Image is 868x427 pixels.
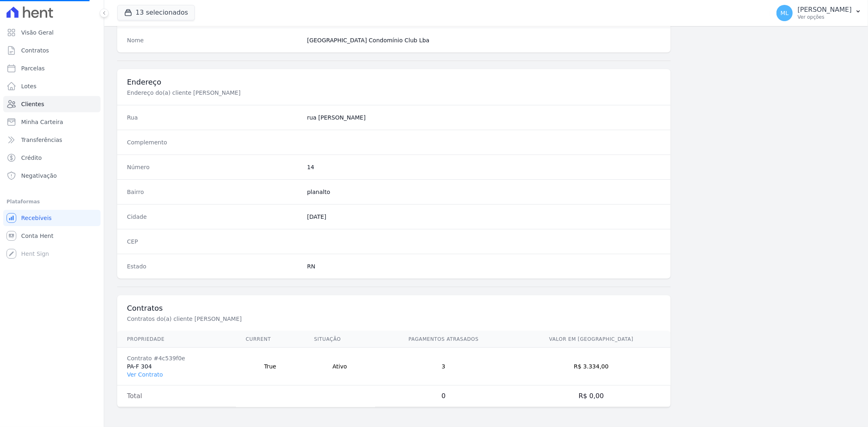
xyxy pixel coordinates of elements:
[3,132,101,148] a: Transferências
[3,60,101,76] a: Parcelas
[21,46,49,54] span: Contratos
[21,100,44,108] span: Clientes
[21,118,63,126] span: Minha Carteira
[117,331,236,348] th: Propriedade
[127,237,301,246] dt: CEP
[307,213,661,221] dd: [DATE]
[21,64,45,72] span: Parcelas
[304,331,375,348] th: Situação
[127,315,400,323] p: Contratos do(a) cliente [PERSON_NAME]
[21,136,62,144] span: Transferências
[798,6,852,14] p: [PERSON_NAME]
[3,96,101,112] a: Clientes
[770,2,868,24] button: ML [PERSON_NAME] Ver opções
[375,386,512,407] td: 0
[3,210,101,226] a: Recebíveis
[307,113,661,122] dd: rua [PERSON_NAME]
[127,354,226,362] div: Contrato #4c539f0e
[307,188,661,196] dd: planalto
[3,114,101,130] a: Minha Carteira
[236,331,304,348] th: Current
[512,386,671,407] td: R$ 0,00
[21,82,37,90] span: Lotes
[127,213,301,221] dt: Cidade
[3,42,101,59] a: Contratos
[127,303,661,313] h3: Contratos
[3,150,101,166] a: Crédito
[21,214,52,222] span: Recebíveis
[127,138,301,146] dt: Complemento
[21,232,53,240] span: Conta Hent
[307,262,661,270] dd: RN
[117,348,236,386] td: PA-F 304
[375,331,512,348] th: Pagamentos Atrasados
[127,371,163,378] a: Ver Contrato
[117,386,236,407] td: Total
[3,228,101,244] a: Conta Hent
[127,163,301,171] dt: Número
[127,77,661,87] h3: Endereço
[304,348,375,386] td: Ativo
[307,36,661,44] dd: [GEOGRAPHIC_DATA] Condomínio Club Lba
[127,36,301,44] dt: Nome
[21,28,54,37] span: Visão Geral
[798,14,852,20] p: Ver opções
[127,89,400,97] p: Endereço do(a) cliente [PERSON_NAME]
[512,348,671,386] td: R$ 3.334,00
[236,348,304,386] td: True
[3,24,101,41] a: Visão Geral
[117,5,195,20] button: 13 selecionados
[21,154,42,162] span: Crédito
[781,10,789,16] span: ML
[3,78,101,94] a: Lotes
[375,348,512,386] td: 3
[21,172,57,180] span: Negativação
[512,331,671,348] th: Valor em [GEOGRAPHIC_DATA]
[127,113,301,122] dt: Rua
[3,168,101,184] a: Negativação
[307,163,661,171] dd: 14
[7,197,97,207] div: Plataformas
[127,262,301,270] dt: Estado
[127,188,301,196] dt: Bairro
